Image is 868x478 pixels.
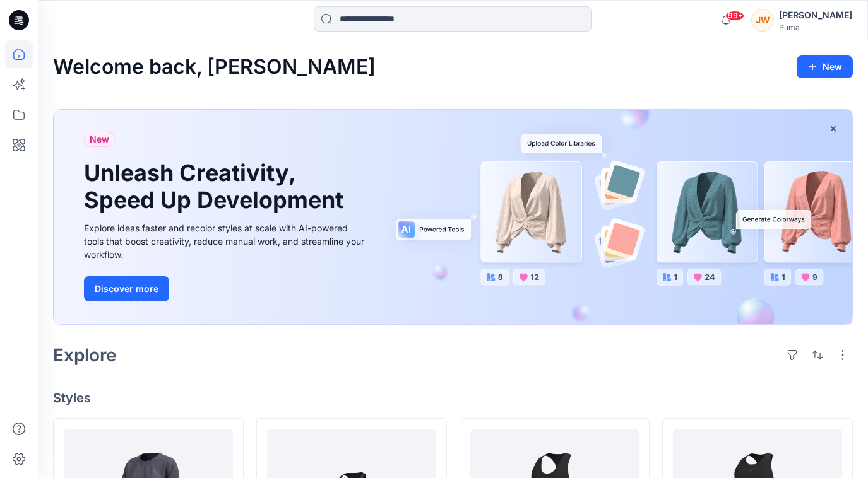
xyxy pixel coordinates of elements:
[53,345,117,365] h2: Explore
[751,9,774,32] div: JW
[84,276,368,301] a: Discover more
[53,390,853,405] h4: Styles
[797,55,853,78] button: New
[84,276,169,301] button: Discover more
[779,8,852,23] div: [PERSON_NAME]
[725,11,744,21] span: 99+
[53,55,376,79] h2: Welcome back, [PERSON_NAME]
[84,160,349,214] h1: Unleash Creativity, Speed Up Development
[84,221,368,261] div: Explore ideas faster and recolor styles at scale with AI-powered tools that boost creativity, red...
[90,132,109,147] span: New
[779,23,852,32] div: Puma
